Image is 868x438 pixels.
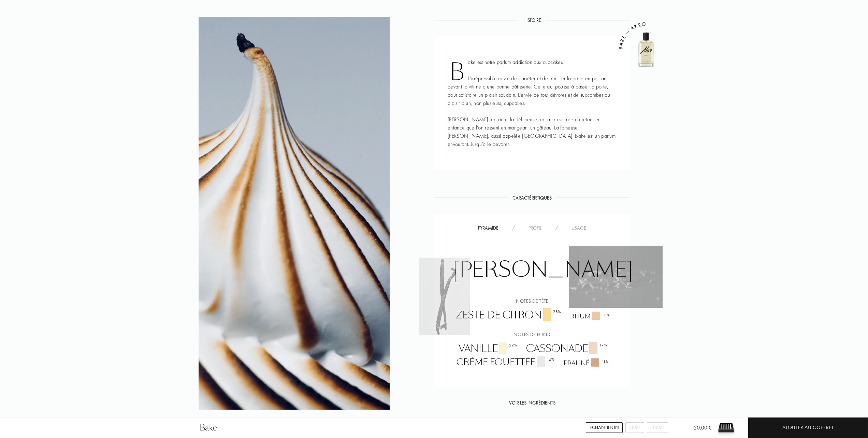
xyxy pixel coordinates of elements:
[434,399,630,407] div: Voir les ingrédients
[626,29,667,70] img: Bake
[625,422,644,433] div: 30mL
[439,298,625,305] div: Notes de tête
[716,418,736,438] img: sample box sommelier du parfum
[439,331,625,338] div: Notes de fond
[522,224,548,232] div: Profil
[509,342,517,348] div: 22 %
[451,308,565,323] div: Zeste de citron
[471,224,505,232] div: Pyramide
[200,422,217,434] div: Bake
[604,312,610,318] div: 8 %
[434,36,630,170] div: Bake est notre parfum addiction aux cupcakes. L’irrépressible envie de s’arrêter et de pousser la...
[439,254,625,289] div: [PERSON_NAME]
[548,224,565,232] div: /
[521,342,611,356] div: Cassonade
[602,359,609,365] div: 11 %
[683,424,712,438] div: 20,00 €
[647,422,668,433] div: 100mL
[569,246,663,308] img: QBHDNPARD2OGQ_1.png
[559,358,613,368] div: Praliné
[505,224,522,232] div: /
[453,342,521,356] div: Vanille
[451,356,559,369] div: Crème fouettée
[547,356,554,362] div: 15 %
[419,258,470,335] img: QBHDNPARD2OGQ_2.png
[782,424,834,432] div: Ajouter au coffret
[586,422,623,433] div: Echantillon
[553,309,561,315] div: 28 %
[565,312,614,321] div: Rhum
[565,224,593,232] div: Usage
[599,342,607,348] div: 17 %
